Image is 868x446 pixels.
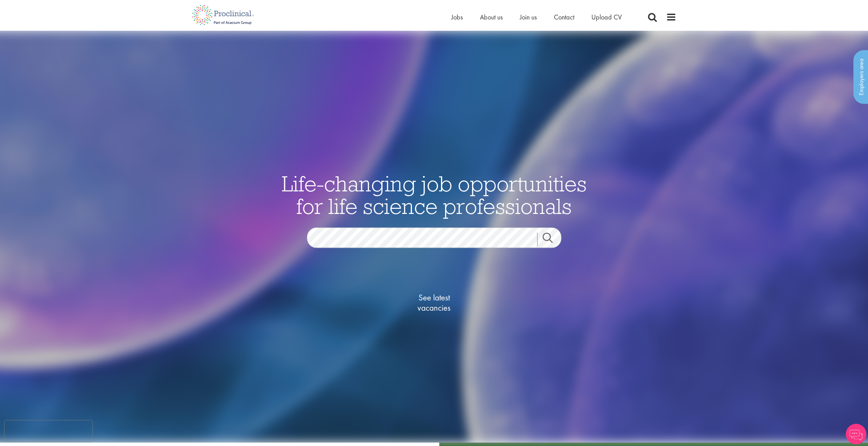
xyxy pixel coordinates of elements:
a: Contact [554,13,574,22]
a: Upload CV [591,13,622,22]
a: See latestvacancies [400,265,468,340]
span: See latest vacancies [400,292,468,313]
img: Chatbot [846,424,866,444]
a: Jobs [451,13,463,22]
span: Life-changing job opportunities for life science professionals [282,170,587,219]
a: About us [480,13,503,22]
a: Join us [520,13,537,22]
a: Job search submit button [537,232,567,246]
iframe: reCAPTCHA [5,421,92,441]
